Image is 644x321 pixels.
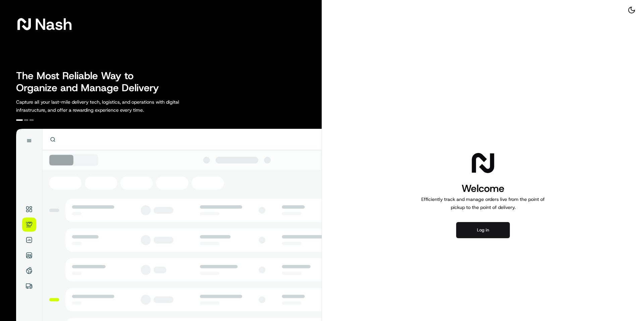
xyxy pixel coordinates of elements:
button: Log in [456,222,510,238]
p: Capture all your last-mile delivery tech, logistics, and operations with digital infrastructure, ... [16,98,209,114]
p: Efficiently track and manage orders live from the point of pickup to the point of delivery. [419,195,547,211]
span: Nash [35,17,72,31]
h2: The Most Reliable Way to Organize and Manage Delivery [16,70,166,94]
h1: Welcome [419,182,547,195]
